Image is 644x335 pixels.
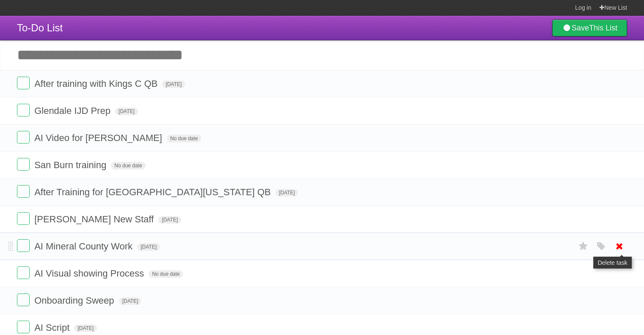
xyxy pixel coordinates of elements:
span: Glendale IJD Prep [34,105,113,116]
label: Done [17,77,30,89]
span: AI Script [34,322,72,333]
span: [DATE] [158,216,181,224]
span: AI Video for [PERSON_NAME] [34,133,164,143]
span: No due date [167,135,201,142]
span: To-Do List [17,22,63,33]
label: Done [17,321,30,333]
label: Star task [575,239,591,253]
span: AI Visual showing Process [34,268,146,279]
span: Onboarding Sweep [34,295,116,306]
span: [DATE] [162,80,185,88]
label: Done [17,131,30,144]
span: No due date [111,162,145,169]
span: After Training for [GEOGRAPHIC_DATA][US_STATE] QB [34,187,273,197]
span: [DATE] [115,108,138,115]
label: Done [17,185,30,198]
span: [DATE] [119,297,142,305]
b: This List [589,24,617,32]
label: Done [17,158,30,171]
span: After training with Kings C QB [34,78,160,89]
span: AI Mineral County Work [34,241,135,252]
span: [DATE] [276,189,299,197]
a: SaveThis List [552,19,627,36]
label: Done [17,212,30,225]
span: [PERSON_NAME] New Staff [34,214,156,224]
label: Done [17,239,30,252]
label: Done [17,293,30,306]
label: Done [17,104,30,116]
label: Done [17,266,30,279]
span: San Burn training [34,160,108,170]
span: No due date [149,270,183,278]
span: [DATE] [137,243,160,251]
span: [DATE] [74,324,97,332]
